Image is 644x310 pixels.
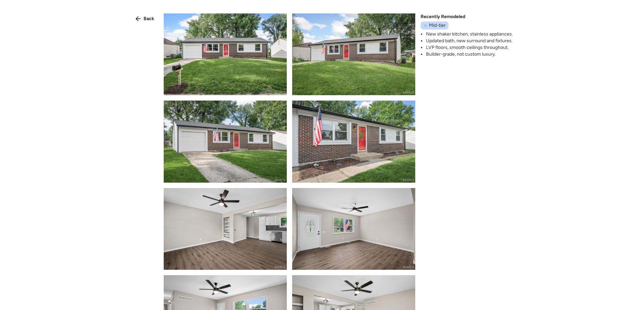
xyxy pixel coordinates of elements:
[292,13,415,95] img: product
[426,31,513,38] li: New shaker kitchen, stainless appliances.
[164,13,287,95] img: product
[164,188,287,270] img: product
[426,51,513,58] li: Builder-grade, not custom luxury.
[292,188,415,270] img: product
[292,101,415,182] img: product
[426,44,513,51] li: LVP floors, smooth ceilings throughout.
[429,22,446,29] span: Mid-tier
[164,101,287,182] img: product
[426,38,513,44] li: Updated bath, new surround and fixtures.
[144,15,154,22] span: Back
[421,13,465,20] span: Recently Remodeled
